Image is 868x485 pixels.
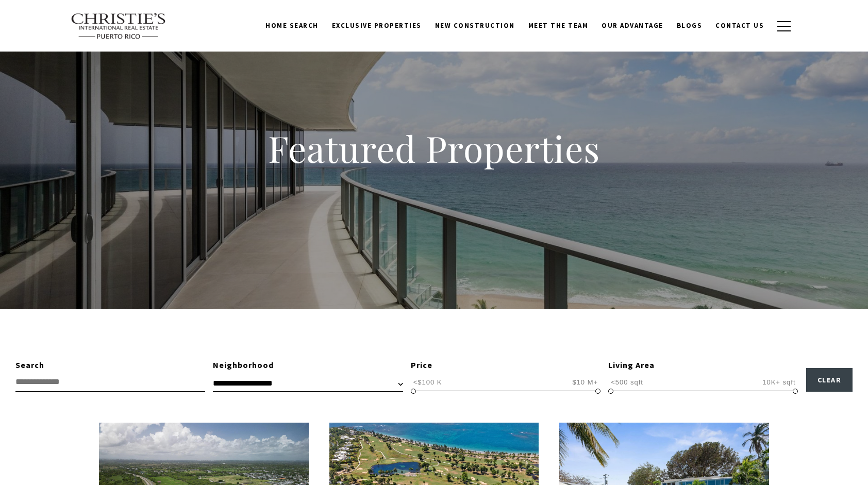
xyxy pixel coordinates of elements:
[411,377,445,387] span: <$100 K
[259,16,325,36] a: Home Search
[602,21,663,30] span: Our Advantage
[435,21,515,30] span: New Construction
[715,21,764,30] span: Contact Us
[760,377,798,387] span: 10K+ sqft
[202,126,666,171] h1: Featured Properties
[677,21,703,30] span: Blogs
[806,368,853,392] button: Clear
[595,16,670,36] a: Our Advantage
[608,377,646,387] span: <500 sqft
[411,359,600,372] div: Price
[670,16,709,36] a: Blogs
[15,359,205,372] div: Search
[570,377,600,387] span: $10 M+
[428,16,522,36] a: New Construction
[522,16,595,36] a: Meet the Team
[332,21,422,30] span: Exclusive Properties
[71,13,166,40] img: Christie's International Real Estate text transparent background
[608,359,798,372] div: Living Area
[213,359,403,372] div: Neighborhood
[325,16,428,36] a: Exclusive Properties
